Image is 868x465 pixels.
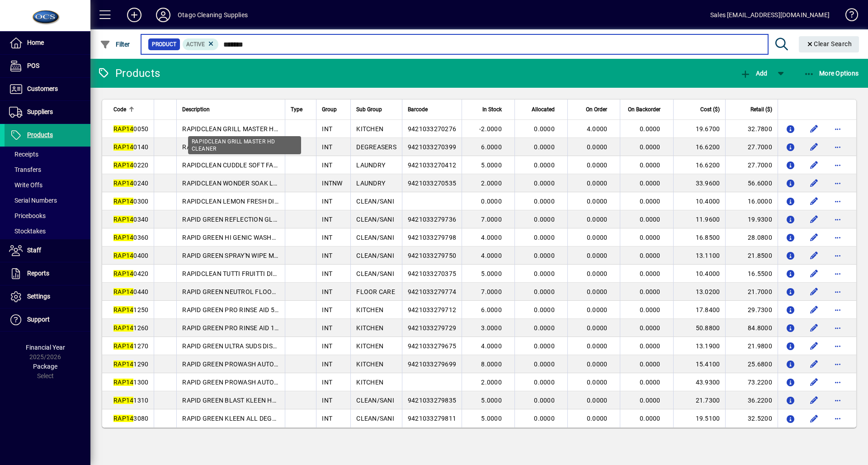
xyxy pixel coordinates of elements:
span: INT [322,288,332,295]
button: Edit [807,212,821,227]
mat-chip: Activation Status: Active [183,38,219,50]
span: CLEAN/SANI [356,397,394,404]
span: INT [322,143,332,151]
span: CLEAN/SANI [356,270,394,277]
div: Description [182,104,279,114]
td: 25.6800 [725,355,778,373]
div: On Backorder [626,104,668,114]
span: More Options [804,70,859,77]
span: Group [322,104,337,114]
span: 9421033270399 [408,143,456,151]
span: 7.0000 [481,216,502,223]
span: On Order [586,104,607,114]
em: RAP14 [113,161,133,169]
span: Support [27,316,50,323]
span: 0.0000 [587,288,608,295]
td: 28.0800 [725,228,778,247]
td: 27.7000 [725,156,778,174]
span: RAPID GREEN BLAST KLEEN HEAVY DUTY [182,397,305,404]
button: Edit [807,194,821,209]
span: 0240 [113,180,148,187]
button: Filter [98,36,132,52]
span: 0.0000 [640,234,660,241]
span: 9421033279675 [408,342,456,350]
span: -2.0000 [479,125,502,133]
a: Receipts [5,147,90,162]
span: CLEAN/SANI [356,234,394,241]
button: More options [830,375,845,389]
span: Stocktakes [9,228,46,235]
a: POS [5,55,90,77]
span: 0.0000 [534,216,555,223]
span: 9421033279712 [408,306,456,313]
button: Edit [807,140,821,154]
span: RAPIDCLEAN TUTTI FRUITTI DISINFECTANT [182,270,310,277]
span: 0.0000 [534,252,555,259]
span: INT [322,379,332,386]
span: RAPIDCLEAN WONDER SOAK LAUNDRY [182,180,298,187]
span: Serial Numbers [9,197,57,204]
em: RAP14 [113,198,133,205]
a: Customers [5,78,90,100]
button: Edit [807,122,821,136]
span: KITCHEN [356,342,383,350]
a: Serial Numbers [5,193,90,208]
td: 27.7000 [725,138,778,156]
button: More options [830,303,845,317]
span: INT [322,361,332,368]
em: RAP14 [113,306,133,313]
span: 0.0000 [587,252,608,259]
div: On Order [573,104,615,114]
button: More options [830,248,845,263]
a: Support [5,308,90,331]
button: More options [830,158,845,172]
span: RAPID GREEN HI GENIC WASHROOM [182,234,290,241]
span: 0340 [113,216,148,223]
span: 9421033279835 [408,397,456,404]
button: Edit [807,303,821,317]
td: 13.1900 [673,337,726,355]
span: 0.0000 [640,143,660,151]
a: Suppliers [5,101,90,123]
em: RAP14 [113,234,133,241]
span: 0.0000 [640,125,660,133]
div: In Stock [467,104,510,114]
span: 0.0000 [534,143,555,151]
span: 0.0000 [534,288,555,295]
span: 0.0000 [587,324,608,332]
span: RAPID GREEN KLEEN ALL DEGREASER [182,415,296,422]
span: 0.0000 [587,342,608,350]
span: Cost ($) [700,104,720,114]
span: 0.0000 [534,379,555,386]
em: RAP14 [113,361,133,368]
span: In Stock [482,104,502,114]
span: 5.0000 [481,161,502,169]
button: Add [120,7,149,23]
span: 0440 [113,288,148,295]
button: More options [830,411,845,426]
span: CLEAN/SANI [356,216,394,223]
span: CLEAN/SANI [356,252,394,259]
span: 5.0000 [481,397,502,404]
span: Transfers [9,166,41,173]
span: INT [322,161,332,169]
span: 0.0000 [640,216,660,223]
div: Sales [EMAIL_ADDRESS][DOMAIN_NAME] [710,8,830,22]
td: 17.8400 [673,301,726,319]
td: 16.6200 [673,138,726,156]
span: LAUNDRY [356,180,385,187]
button: More options [830,339,845,353]
span: 4.0000 [481,234,502,241]
span: 0.0000 [587,180,608,187]
span: Sub Group [356,104,382,114]
span: 9421033279699 [408,361,456,368]
span: 9421033270412 [408,161,456,169]
span: 4.0000 [481,342,502,350]
button: More options [830,230,845,245]
span: KITCHEN [356,125,383,133]
span: 0.0000 [587,397,608,404]
span: Retail ($) [750,104,772,114]
a: Transfers [5,162,90,177]
button: Edit [807,357,821,371]
span: 0.0000 [640,252,660,259]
